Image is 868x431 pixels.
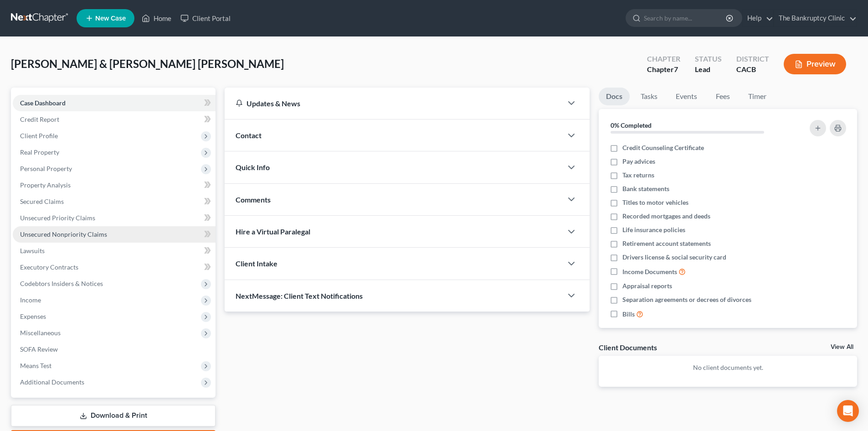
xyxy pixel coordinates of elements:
a: Credit Report [13,111,216,128]
span: Unsecured Priority Claims [20,214,95,222]
span: Hire a Virtual Paralegal [236,227,310,236]
span: Recorded mortgages and deeds [622,212,710,221]
div: Chapter [647,64,680,75]
span: Pay advices [622,157,655,166]
span: Executory Contracts [20,263,78,271]
span: Bills [622,310,635,319]
span: Titles to motor vehicles [622,198,688,207]
span: NextMessage: Client Text Notifications [236,291,363,300]
div: District [736,54,769,64]
span: 7 [674,65,678,73]
span: Income [20,296,41,304]
span: Secured Claims [20,197,64,205]
div: Open Intercom Messenger [837,400,859,422]
div: Chapter [647,54,680,64]
a: Secured Claims [13,193,216,210]
div: Updates & News [236,99,551,108]
span: Real Property [20,148,59,156]
span: Income Documents [622,267,677,276]
span: New Case [95,15,126,22]
a: Unsecured Priority Claims [13,210,216,226]
span: Means Test [20,362,51,369]
a: Property Analysis [13,177,216,193]
span: Lawsuits [20,247,45,254]
span: Credit Counseling Certificate [622,143,704,152]
a: The Bankruptcy Clinic [774,10,857,26]
a: Events [668,88,704,105]
span: Additional Documents [20,378,84,386]
button: Preview [784,54,846,74]
span: Client Profile [20,132,58,140]
span: Credit Report [20,115,59,123]
a: Home [137,10,176,26]
span: Property Analysis [20,181,71,189]
div: Client Documents [599,343,657,352]
a: View All [831,344,853,350]
a: Case Dashboard [13,95,216,111]
span: Personal Property [20,165,72,172]
a: Help [743,10,773,26]
span: Miscellaneous [20,329,61,337]
span: Life insurance policies [622,225,685,234]
div: CACB [736,64,769,75]
span: [PERSON_NAME] & [PERSON_NAME] [PERSON_NAME] [11,57,284,70]
span: Appraisal reports [622,281,672,291]
a: Docs [599,88,630,105]
a: Timer [741,88,774,105]
a: Executory Contracts [13,259,216,275]
span: Unsecured Nonpriority Claims [20,230,107,238]
span: Codebtors Insiders & Notices [20,280,103,287]
div: Lead [695,64,722,75]
span: Case Dashboard [20,99,66,107]
span: Client Intake [236,259,277,268]
a: SOFA Review [13,341,216,358]
a: Client Portal [176,10,235,26]
div: Status [695,54,722,64]
span: SOFA Review [20,345,58,353]
span: Separation agreements or decrees of divorces [622,295,751,304]
a: Unsecured Nonpriority Claims [13,226,216,243]
p: No client documents yet. [606,363,850,372]
span: Comments [236,195,271,204]
span: Drivers license & social security card [622,253,726,262]
span: Bank statements [622,184,669,193]
input: Search by name... [644,10,727,26]
span: Expenses [20,312,46,320]
span: Contact [236,131,262,140]
a: Tasks [633,88,665,105]
strong: 0% Completed [611,121,652,129]
a: Download & Print [11,405,216,426]
a: Fees [708,88,737,105]
span: Tax returns [622,171,654,180]
span: Retirement account statements [622,239,711,248]
span: Quick Info [236,163,270,171]
a: Lawsuits [13,243,216,259]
